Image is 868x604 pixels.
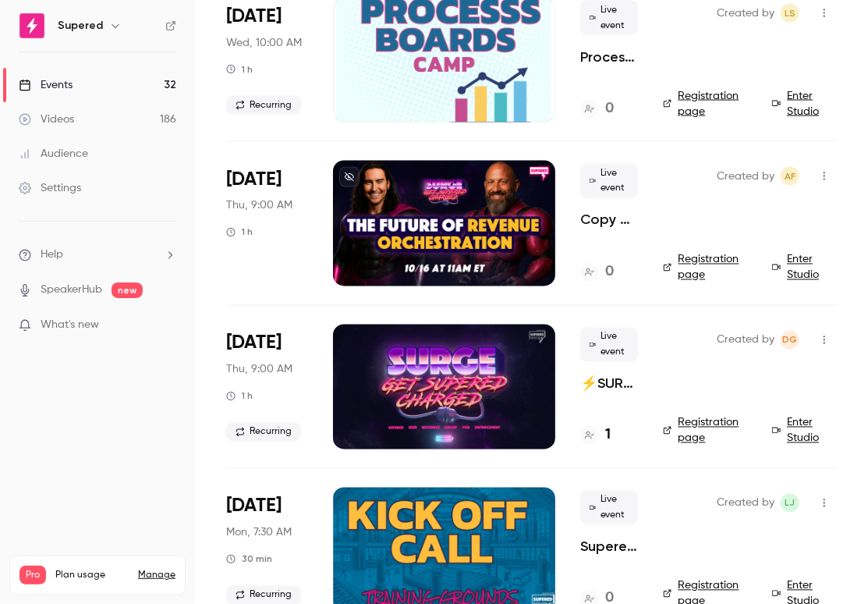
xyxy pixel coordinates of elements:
span: Live event [580,491,638,525]
span: DG [783,331,798,350]
span: [DATE] [226,4,282,29]
div: 30 min [226,553,272,566]
div: 1 h [226,390,253,403]
a: Enter Studio [772,252,837,283]
span: Thu, 9:00 AM [226,362,292,378]
div: 1 h [226,63,253,76]
h4: 0 [605,262,614,283]
span: Created by [717,167,774,186]
span: Recurring [226,423,301,442]
div: Audience [19,146,88,162]
span: Recurring [226,96,301,115]
a: Registration page [663,88,753,119]
span: Lindsey Smith [781,4,799,23]
span: What's new [41,317,99,333]
span: LS [785,4,795,23]
span: Lindsay John [781,494,799,513]
div: Settings [19,180,81,196]
div: Events [19,77,73,93]
a: 1 [580,425,611,446]
a: Registration page [663,252,753,283]
div: 1 h [226,226,253,239]
span: Thu, 9:00 AM [226,198,292,214]
h4: 0 [605,98,614,119]
span: Created by [717,494,774,513]
span: Ashley Freter [781,167,799,186]
h4: 1 [605,425,611,446]
span: LJ [785,494,795,513]
a: Copy of The Future of Revenue Orchestration [580,211,638,229]
h6: Supered [58,18,103,34]
div: Videos [19,112,74,127]
span: Wed, 10:00 AM [226,35,302,51]
img: Supered [19,13,44,38]
span: [DATE] [226,167,282,192]
a: ⚡️SURGE⚡️: Supered User Resource Group for Enforcement [580,375,638,393]
a: 0 [580,262,614,283]
a: 0 [580,98,614,119]
span: Live event [580,328,638,362]
span: Created by [717,4,774,23]
span: D'Ana Guiloff [781,331,799,350]
span: new [112,282,143,298]
li: help-dropdown-opener [19,247,176,263]
span: Live event [580,164,638,198]
a: Enter Studio [772,415,837,446]
span: [DATE] [226,494,282,519]
span: Created by [717,331,774,350]
span: Pro [19,566,46,584]
span: Live event [580,1,638,35]
div: Oct 30 Thu, 9:00 AM (America/Denver) [226,161,308,286]
span: Help [41,247,63,263]
div: Oct 30 Thu, 11:00 AM (America/New York) [226,325,308,449]
span: [DATE] [226,331,282,356]
a: Manage [138,569,175,581]
span: Mon, 7:30 AM [226,525,292,541]
a: SpeakerHub [41,282,102,298]
a: Process Boards Camp [580,48,638,66]
a: Registration page [663,415,753,446]
a: Enter Studio [772,88,837,119]
a: Supered Operator Certification ⚡️via⚡️ Training Grounds: Kickoff Call [580,538,638,556]
span: AF [785,167,795,186]
span: Plan usage [55,569,129,581]
iframe: Noticeable Trigger [158,318,176,332]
